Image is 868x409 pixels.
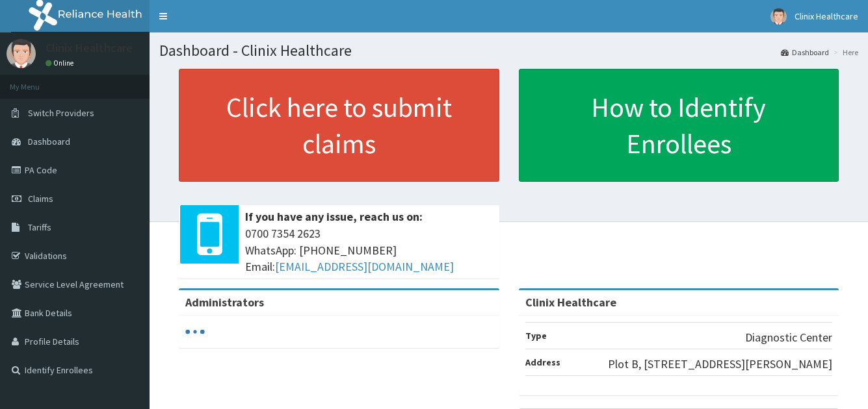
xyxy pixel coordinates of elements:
[7,39,36,68] img: User Image
[525,356,560,368] b: Address
[795,10,858,22] span: Clinix Healthcare
[185,322,205,341] svg: audio-loading
[28,107,94,119] span: Switch Providers
[28,136,70,147] span: Dashboard
[46,42,133,54] p: Clinix Healthcare
[179,69,499,182] a: Click here to submit claims
[28,193,53,204] span: Claims
[525,295,616,310] strong: Clinix Healthcare
[159,42,858,59] h1: Dashboard - Clinix Healthcare
[608,356,832,373] p: Plot B, [STREET_ADDRESS][PERSON_NAME]
[28,221,51,233] span: Tariffs
[830,47,858,58] li: Here
[781,47,829,58] a: Dashboard
[770,8,787,25] img: User Image
[185,295,264,310] b: Administrators
[275,259,454,274] a: [EMAIL_ADDRESS][DOMAIN_NAME]
[46,58,77,68] a: Online
[525,330,547,341] b: Type
[245,225,493,275] span: 0700 7354 2623 WhatsApp: [PHONE_NUMBER] Email:
[519,69,839,182] a: How to Identify Enrollees
[745,329,832,346] p: Diagnostic Center
[245,209,423,224] b: If you have any issue, reach us on:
